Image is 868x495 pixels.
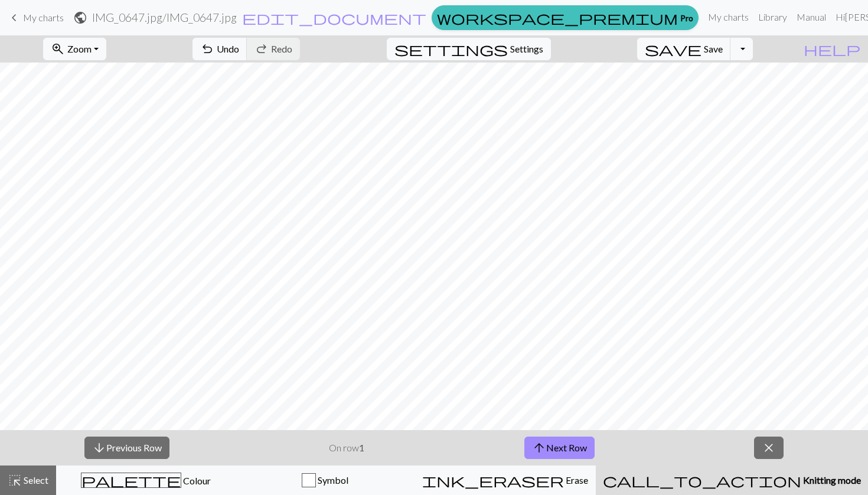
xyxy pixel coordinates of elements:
span: call_to_action [603,472,801,489]
span: Settings [510,42,543,56]
button: Previous Row [84,437,169,459]
span: undo [200,41,214,57]
span: arrow_downward [92,440,106,456]
span: public [73,9,87,26]
button: Knitting mode [596,466,868,495]
p: On row [329,441,364,455]
span: highlight_alt [8,472,22,489]
i: Settings [394,42,508,56]
span: Symbol [316,474,348,486]
span: keyboard_arrow_left [7,9,21,26]
span: zoom_in [51,41,65,57]
span: My charts [23,12,64,23]
span: Zoom [67,43,92,54]
h2: IMG_0647.jpg / IMG_0647.jpg [92,11,237,24]
span: Select [22,474,48,486]
span: arrow_upward [532,440,546,456]
span: settings [394,41,508,57]
a: Pro [432,5,699,30]
a: My charts [703,5,753,29]
button: Next Row [524,437,595,459]
button: Colour [56,466,236,495]
span: palette [81,472,181,489]
button: Save [637,38,731,60]
span: Knitting mode [801,474,861,486]
button: SettingsSettings [387,38,551,60]
span: Colour [181,475,211,486]
strong: 1 [359,442,364,453]
span: Save [704,43,723,54]
span: help [804,41,860,57]
span: Undo [217,43,239,54]
button: Erase [415,466,596,495]
span: ink_eraser [422,472,564,489]
span: edit_document [242,9,426,26]
button: Undo [192,38,247,60]
span: workspace_premium [437,9,678,26]
a: Manual [792,5,831,29]
button: Zoom [43,38,106,60]
button: Symbol [236,466,415,495]
a: My charts [7,8,64,28]
a: Library [753,5,792,29]
span: Erase [564,474,588,486]
span: close [762,440,776,456]
span: save [645,41,701,57]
